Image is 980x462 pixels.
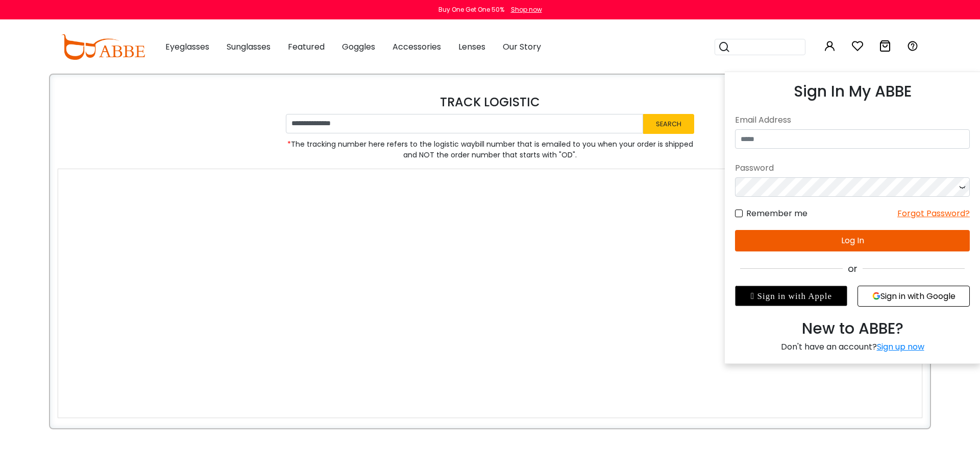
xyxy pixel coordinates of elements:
span: Our Story [503,41,541,53]
div: Email Address [735,111,970,129]
span: The tracking number here refers to the logistic waybill number that is emailed to you when your o... [286,139,694,160]
button: Log In [735,230,970,251]
h4: TRACK LOGISTIC [58,95,922,110]
span: Goggles [342,41,375,53]
div: or [735,262,970,275]
div: Sign in with Apple [735,286,847,306]
span: Featured [288,41,325,53]
img: abbeglasses.com [61,34,145,60]
div: Shop now [511,5,542,14]
button: Sign in with Google [857,286,970,307]
div: Buy One Get One 50% [438,5,504,14]
a: Shop now [506,5,542,14]
span: Sunglasses [227,41,271,53]
span: Accessories [393,41,441,53]
span: Lenses [458,41,485,53]
div: Password [735,159,970,177]
label: Remember me [735,207,807,220]
a: Sign up now [877,341,924,353]
div: Don't have an account? [735,340,970,353]
h3: Sign In My ABBE [735,82,970,101]
div: Forgot Password? [897,207,970,220]
span: Eyeglasses [165,41,209,53]
div: New to ABBE? [735,317,970,340]
button: Search [643,114,694,134]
